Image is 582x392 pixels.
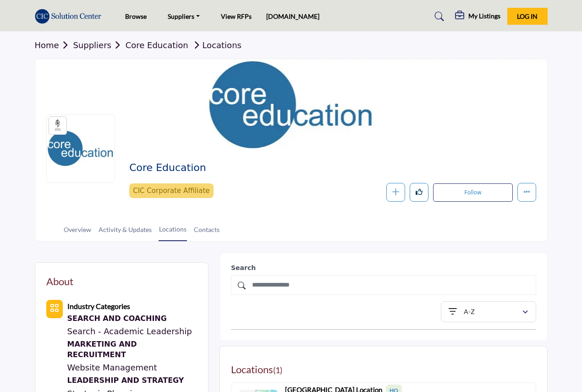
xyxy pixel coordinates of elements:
a: MARKETING AND RECRUITMENT [67,338,197,361]
a: SEARCH AND COACHING [67,312,197,325]
span: ( ) [273,365,282,375]
h2: Search [231,264,536,272]
p: A-Z [464,307,475,316]
div: My Listings [455,11,500,22]
a: Core Education [126,40,188,50]
h2: Locations [231,362,282,378]
a: Suppliers [161,10,206,23]
span: Log In [517,12,538,20]
a: Industry Categories [67,301,130,311]
b: Industry Categories [67,302,130,310]
a: Search - Academic Leadership [67,326,192,336]
img: site Logo [35,9,106,24]
button: Follow [433,183,512,202]
button: More details [517,183,536,202]
a: Home [35,40,73,50]
a: Activity & Updates [98,225,152,241]
a: View RFPs [221,12,252,20]
img: ACCU Sponsors [51,119,64,132]
button: A-Z [441,301,536,322]
a: Browse [125,12,147,20]
a: Suppliers [73,40,125,50]
span: 1 [275,365,280,375]
h2: About [46,274,73,289]
div: Brand development, digital marketing, and student recruitment campaign solutions for colleges [67,338,197,361]
h2: Core Education [129,162,381,174]
button: Category Icon [46,300,63,318]
a: Search [426,9,450,24]
button: Like [410,183,428,202]
a: Locations [159,224,187,241]
div: Institutional effectiveness, strategic planning, and leadership development resources for college... [67,374,197,387]
div: Executive search services, leadership coaching, and professional development programs for institu... [67,312,197,325]
a: Locations [191,40,242,50]
a: LEADERSHIP AND STRATEGY [67,374,197,387]
span: CIC Corporate Affiliate [129,183,213,199]
a: [DOMAIN_NAME] [266,12,319,20]
a: Contacts [193,225,220,241]
a: Website Management [67,363,157,372]
button: Log In [507,8,548,25]
a: Overview [63,225,92,241]
h5: My Listings [468,12,500,20]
